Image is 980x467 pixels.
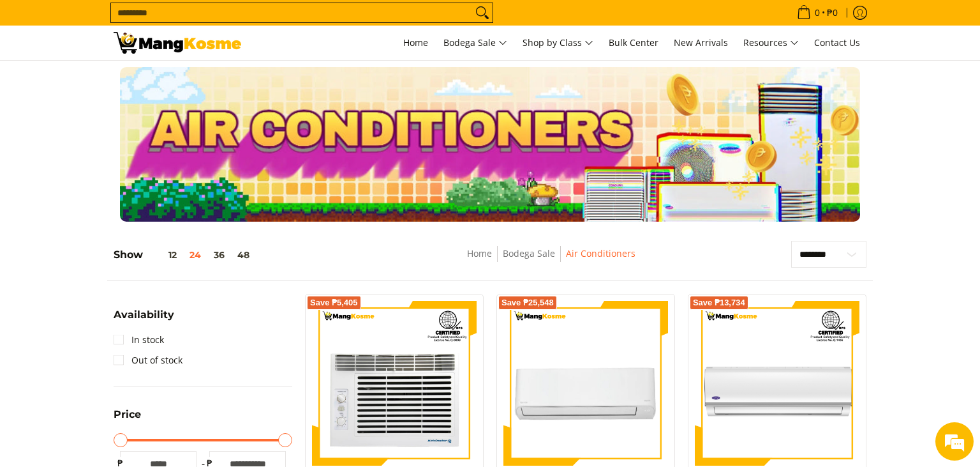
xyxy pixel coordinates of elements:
[254,26,866,60] nav: Main Menu
[312,301,477,466] img: Kelvinator 0.75 HP Deluxe Eco, Window-Type Air Conditioner (Class A)
[114,410,141,420] span: Price
[114,249,256,261] h5: Show
[743,35,799,51] span: Resources
[183,250,207,260] button: 24
[114,310,174,330] summary: Open
[674,36,728,49] span: New Arrivals
[695,301,859,466] img: Carrier 1.0 HP Optima 3 R32 Split-Type Non-Inverter Air Conditioner (Class A)
[737,26,805,60] a: Resources
[114,410,141,429] summary: Open
[114,330,164,350] a: In stock
[443,35,507,51] span: Bodega Sale
[602,26,665,60] a: Bulk Center
[609,36,658,49] span: Bulk Center
[793,6,842,20] span: •
[467,247,492,259] a: Home
[143,250,183,260] button: 12
[374,246,729,275] nav: Breadcrumbs
[114,310,174,320] span: Availability
[472,3,493,22] button: Search
[503,301,668,466] img: Toshiba 2 HP New Model Split-Type Inverter Air Conditioner (Class A)
[667,26,734,60] a: New Arrivals
[825,8,840,17] span: ₱0
[397,26,434,60] a: Home
[437,26,514,60] a: Bodega Sale
[813,8,822,17] span: 0
[114,350,182,371] a: Out of stock
[310,299,358,307] span: Save ₱5,405
[814,36,860,49] span: Contact Us
[566,247,635,259] a: Air Conditioners
[501,299,554,307] span: Save ₱25,548
[114,32,241,54] img: Bodega Sale Aircon l Mang Kosme: Home Appliances Warehouse Sale
[693,299,745,307] span: Save ₱13,734
[207,250,231,260] button: 36
[503,247,555,259] a: Bodega Sale
[516,26,600,60] a: Shop by Class
[231,250,256,260] button: 48
[403,36,428,49] span: Home
[523,35,593,51] span: Shop by Class
[808,26,866,60] a: Contact Us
